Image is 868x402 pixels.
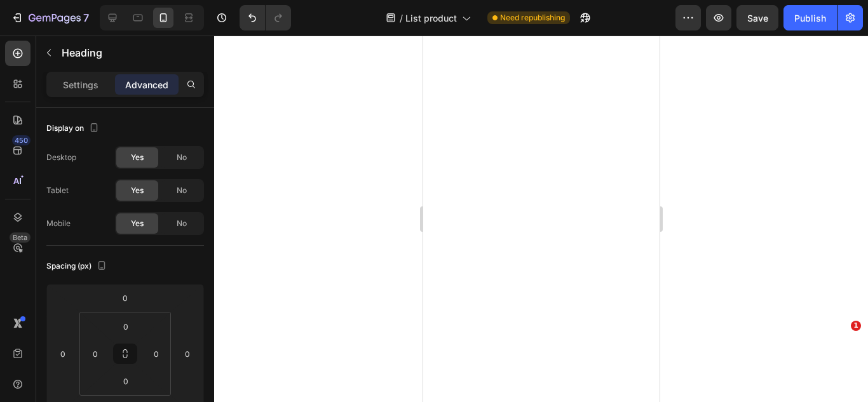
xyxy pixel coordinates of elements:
[62,45,199,60] p: Heading
[500,12,565,23] span: Need republishing
[851,321,861,331] span: 1
[783,5,837,30] button: Publish
[177,185,187,196] span: No
[240,5,291,30] div: Undo/Redo
[12,135,31,145] div: 450
[131,218,144,229] span: Yes
[46,120,102,137] div: Display on
[747,13,768,23] span: Save
[177,218,187,229] span: No
[794,11,826,25] div: Publish
[112,288,138,307] input: 0
[405,11,457,25] span: List product
[131,185,144,196] span: Yes
[63,78,98,91] p: Settings
[423,36,660,402] iframe: Design area
[46,185,69,196] div: Tablet
[46,218,71,229] div: Mobile
[177,152,187,163] span: No
[131,152,144,163] span: Yes
[86,344,105,363] input: 0px
[825,340,855,370] iframe: Intercom live chat
[400,11,403,25] span: /
[736,5,778,30] button: Save
[53,344,72,363] input: 0
[10,232,31,243] div: Beta
[113,372,139,391] input: 0px
[178,344,197,363] input: 0
[5,5,95,30] button: 7
[113,317,139,336] input: 0px
[125,78,168,91] p: Advanced
[83,10,89,25] p: 7
[46,152,76,163] div: Desktop
[46,258,109,275] div: Spacing (px)
[147,344,166,363] input: 0px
